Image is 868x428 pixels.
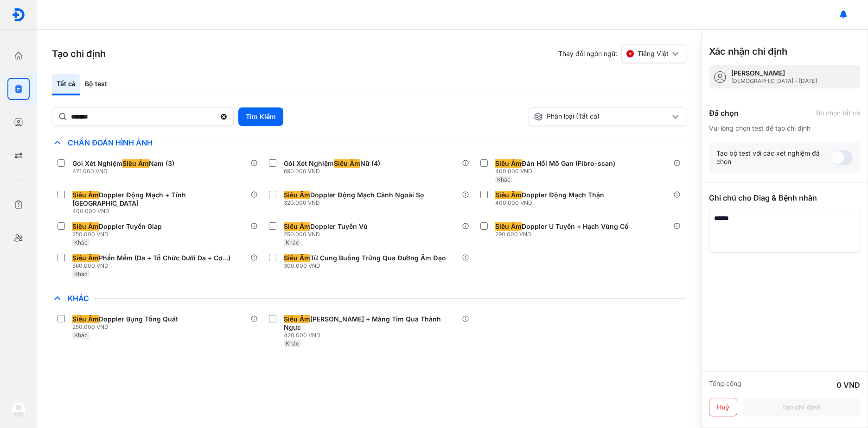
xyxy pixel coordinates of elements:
button: Huỷ [709,398,737,416]
div: 471.000 VND [72,168,178,175]
div: 250.000 VND [72,231,166,238]
div: Thay đổi ngôn ngữ: [558,44,686,63]
div: Doppler Bụng Tổng Quát [72,315,178,323]
div: Đàn Hồi Mô Gan (Fibro-scan) [495,159,615,168]
span: Siêu Âm [284,191,310,199]
div: Đã chọn [709,107,739,119]
span: Khác [74,271,88,277]
span: Khác [286,239,299,246]
div: 0 VND [836,379,860,390]
div: [PERSON_NAME] + Màng Tim Qua Thành Ngực [284,315,458,332]
div: Doppler Động Mạch + Tĩnh [GEOGRAPHIC_DATA] [72,191,247,208]
div: 420.000 VND [284,332,462,339]
span: Chẩn Đoán Hình Ảnh [63,138,157,147]
span: Siêu Âm [284,315,310,323]
div: Gói Xét Nghiệm Nữ (4) [284,159,380,168]
div: 400.000 VND [495,199,608,207]
span: Siêu Âm [495,159,522,168]
span: Siêu Âm [72,222,99,231]
div: [PERSON_NAME] [731,69,817,77]
button: Tạo chỉ định [743,398,860,416]
div: 400.000 VND [495,168,619,175]
span: Khác [74,239,88,246]
div: 250.000 VND [284,231,371,238]
span: Siêu Âm [334,159,360,168]
button: Tìm Kiếm [238,107,283,126]
img: logo [11,402,26,417]
span: Khác [74,332,88,339]
div: 250.000 VND [72,323,182,331]
div: Vui lòng chọn test để tạo chỉ định [709,124,860,132]
div: 290.000 VND [495,231,632,238]
div: Bộ test [80,74,112,95]
span: Siêu Âm [284,222,310,231]
div: Tạo bộ test với các xét nghiệm đã chọn [716,149,830,166]
span: Siêu Âm [495,191,522,199]
span: Siêu Âm [72,191,99,199]
div: Doppler Động Mạch Thận [495,191,604,199]
div: Tử Cung Buồng Trứng Qua Đường Âm Đạo [284,254,446,262]
span: Siêu Âm [122,159,149,168]
div: Phần Mềm (Da + Tổ Chức Dưới Da + Cơ…) [72,254,230,262]
div: 360.000 VND [72,262,234,270]
div: Doppler Tuyến Vú [284,222,368,231]
span: Khác [497,176,511,183]
h3: Tạo chỉ định [52,47,106,60]
div: 300.000 VND [284,262,450,270]
div: Ghi chú cho Diag & Bệnh nhân [709,192,860,203]
div: Doppler U Tuyến + Hạch Vùng Cổ [495,222,629,231]
div: 400.000 VND [72,208,250,215]
span: Siêu Âm [72,254,99,262]
div: Tổng cộng [709,379,741,390]
div: Doppler Động Mạch Cảnh Ngoài Sọ [284,191,424,199]
div: [DEMOGRAPHIC_DATA] - [DATE] [731,77,817,85]
span: Siêu Âm [495,222,522,231]
img: logo [12,8,26,22]
div: Phân loại (Tất cả) [534,112,670,121]
h3: Xác nhận chỉ định [709,45,787,58]
div: Doppler Tuyến Giáp [72,222,162,231]
div: Tất cả [52,74,80,95]
span: Khác [286,340,299,347]
span: Tiếng Việt [638,50,669,58]
span: Siêu Âm [72,315,99,323]
div: Gói Xét Nghiệm Nam (3) [72,159,174,168]
span: Khác [63,294,94,303]
div: Bỏ chọn tất cả [816,109,860,117]
div: 690.000 VND [284,168,384,175]
div: 320.000 VND [284,199,428,207]
span: Siêu Âm [284,254,310,262]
